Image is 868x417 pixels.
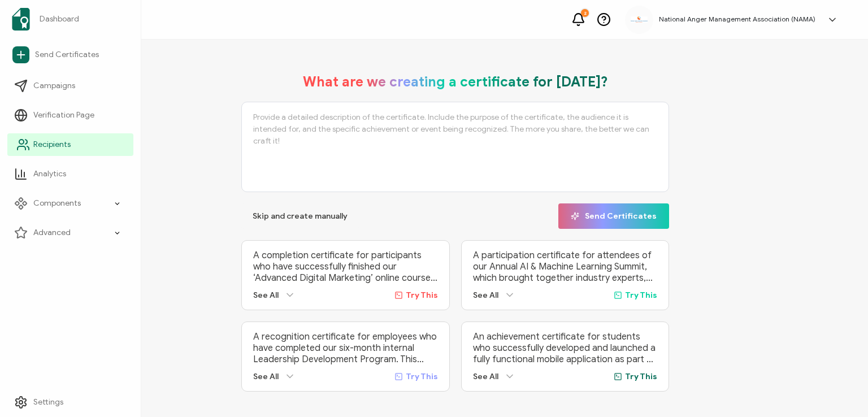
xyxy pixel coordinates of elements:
[625,290,657,300] span: Try This
[558,203,669,229] button: Send Certificates
[473,250,657,284] p: A participation certificate for attendees of our Annual AI & Machine Learning Summit, which broug...
[33,110,94,121] span: Verification Page
[12,8,30,31] img: sertifier-logomark-colored.svg
[7,133,133,156] a: Recipients
[33,139,71,150] span: Recipients
[303,73,608,90] h1: What are we creating a certificate for [DATE]?
[571,212,657,220] span: Send Certificates
[33,168,66,180] span: Analytics
[33,198,81,209] span: Components
[7,75,133,97] a: Campaigns
[35,49,99,60] span: Send Certificates
[631,16,648,23] img: 3ca2817c-e862-47f7-b2ec-945eb25c4a6c.jpg
[811,363,868,417] iframe: Chat Widget
[40,14,79,25] span: Dashboard
[7,104,133,127] a: Verification Page
[33,227,71,238] span: Advanced
[473,372,498,381] span: See All
[253,372,279,381] span: See All
[625,372,657,381] span: Try This
[7,163,133,185] a: Analytics
[659,15,815,23] h5: National Anger Management Association (NAMA)
[7,3,133,35] a: Dashboard
[581,9,589,17] div: 2
[253,212,348,220] span: Skip and create manually
[33,80,75,92] span: Campaigns
[473,331,657,365] p: An achievement certificate for students who successfully developed and launched a fully functiona...
[7,391,133,414] a: Settings
[406,372,438,381] span: Try This
[473,290,498,300] span: See All
[7,42,133,68] a: Send Certificates
[253,331,437,365] p: A recognition certificate for employees who have completed our six-month internal Leadership Deve...
[253,290,279,300] span: See All
[33,397,63,408] span: Settings
[406,290,438,300] span: Try This
[241,203,359,229] button: Skip and create manually
[253,250,437,284] p: A completion certificate for participants who have successfully finished our ‘Advanced Digital Ma...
